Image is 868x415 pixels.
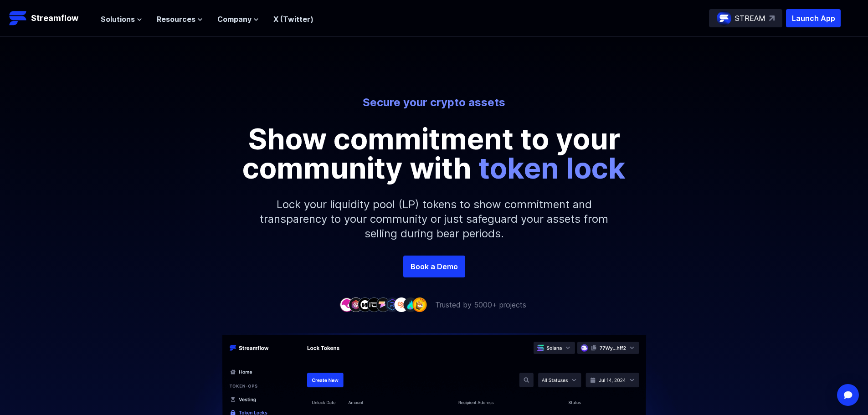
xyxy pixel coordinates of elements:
[837,384,859,406] div: Open Intercom Messenger
[786,9,841,27] button: Launch App
[9,9,27,27] img: Streamflow Logo
[358,297,372,312] img: company-3
[717,11,731,26] img: streamflow-logo-circle.png
[385,297,400,312] img: company-6
[101,14,142,25] button: Solutions
[478,150,626,185] span: token lock
[157,14,203,25] button: Resources
[349,297,363,312] img: company-2
[376,297,390,312] img: company-5
[339,297,354,312] img: company-1
[31,12,78,25] p: Streamflow
[735,13,765,24] p: STREAM
[367,297,381,312] img: company-4
[9,9,92,27] a: Streamflow
[412,297,427,312] img: company-9
[403,297,418,312] img: company-8
[709,9,782,27] a: STREAM
[157,14,195,25] span: Resources
[101,14,135,25] span: Solutions
[769,15,775,21] img: top-right-arrow.svg
[394,297,409,312] img: company-7
[435,299,526,310] p: Trusted by 5000+ projects
[229,124,639,183] p: Show commitment to your community with
[217,14,259,25] button: Company
[238,183,630,256] p: Lock your liquidity pool (LP) tokens to show commitment and transparency to your community or jus...
[217,14,252,25] span: Company
[273,15,313,24] a: X (Twitter)
[182,95,687,110] p: Secure your crypto assets
[403,256,465,277] a: Book a Demo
